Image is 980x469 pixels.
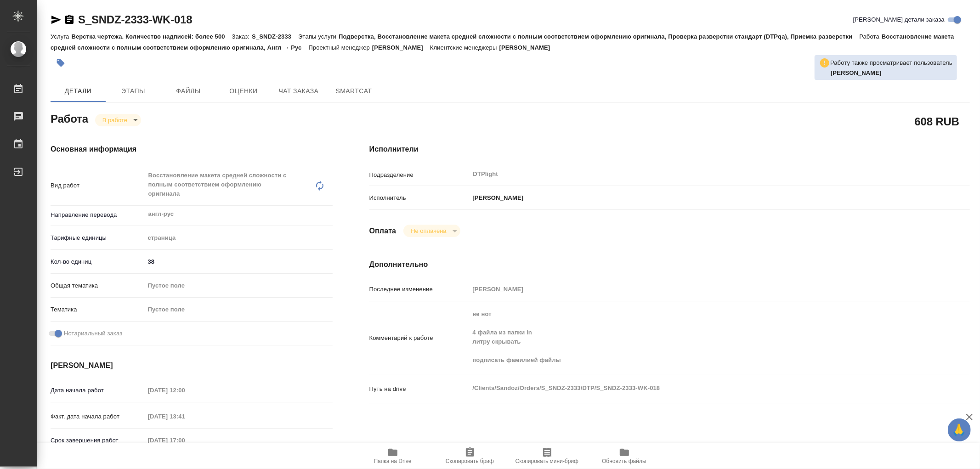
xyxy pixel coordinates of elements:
button: Скопировать ссылку [64,14,75,25]
span: Нотариальный заказ [64,329,122,338]
p: Факт. дата начала работ [51,412,145,421]
div: Пустое поле [145,302,333,317]
span: [PERSON_NAME] детали заказа [853,15,945,24]
p: Подразделение [369,170,470,180]
span: Файлы [166,85,210,97]
p: Срок завершения работ [51,436,145,445]
span: 🙏 [952,420,967,440]
p: Направление перевода [51,210,145,220]
input: Пустое поле [145,384,225,397]
button: В работе [100,116,130,124]
p: Заказ: [232,33,252,40]
p: Исполнитель [369,193,470,203]
p: Вид работ [51,181,145,190]
textarea: /Clients/Sandoz/Orders/S_SNDZ-2333/DTP/S_SNDZ-2333-WK-018 [470,380,920,396]
span: SmartCat [332,85,376,97]
div: страница [145,230,333,246]
p: S_SNDZ-2333 [252,33,298,40]
p: Панькина Анна [831,68,952,78]
button: Не оплачена [408,227,449,235]
h4: Дополнительно [369,259,970,270]
span: Детали [56,85,100,97]
p: Этапы услуги [298,33,339,40]
p: Кол-во единиц [51,257,145,266]
span: Оценки [221,85,266,97]
button: Папка на Drive [354,443,431,469]
div: В работе [95,114,141,126]
h4: [PERSON_NAME] [51,360,333,371]
h2: 608 RUB [915,113,959,129]
textarea: не нот 4 файла из папки in литру скрывать подписать фамилией файлы [470,306,920,368]
h4: Основная информация [51,144,333,155]
span: Скопировать мини-бриф [515,458,578,464]
h4: Оплата [369,226,397,237]
button: Добавить тэг [51,53,71,73]
p: [PERSON_NAME] [470,193,524,203]
p: Тематика [51,305,145,314]
a: S_SNDZ-2333-WK-018 [78,13,192,26]
b: [PERSON_NAME] [831,69,882,76]
p: Верстка чертежа. Количество надписей: более 500 [71,33,232,40]
span: Этапы [111,85,155,97]
button: Скопировать мини-бриф [509,443,586,469]
p: [PERSON_NAME] [499,44,557,51]
p: Подверстка, Восстановление макета средней сложности с полным соответствием оформлению оригинала, ... [339,33,859,40]
p: Последнее изменение [369,285,470,294]
p: Восстановление макета средней сложности с полным соответствием оформлению оригинала, Англ → Рус [51,33,954,51]
button: Скопировать бриф [431,443,509,469]
span: Скопировать бриф [446,458,494,464]
button: 🙏 [948,418,971,441]
div: Пустое поле [148,305,322,314]
div: В работе [403,225,460,237]
p: Клиентские менеджеры [430,44,499,51]
span: Обновить файлы [602,458,646,464]
p: Работа [859,33,882,40]
button: Обновить файлы [586,443,663,469]
button: Скопировать ссылку для ЯМессенджера [51,14,62,25]
input: Пустое поле [470,283,920,296]
div: Пустое поле [148,281,322,290]
div: Пустое поле [145,278,333,294]
span: Чат заказа [277,85,321,97]
input: Пустое поле [145,434,225,447]
input: Пустое поле [145,410,225,423]
p: Работу также просматривает пользователь [830,58,952,68]
p: Комментарий к работе [369,333,470,343]
span: Папка на Drive [374,458,412,464]
p: Тарифные единицы [51,233,145,243]
p: Дата начала работ [51,386,145,395]
p: Путь на drive [369,384,470,394]
input: ✎ Введи что-нибудь [145,255,333,268]
p: Общая тематика [51,281,145,290]
p: Услуга [51,33,71,40]
h4: Исполнители [369,144,970,155]
p: Проектный менеджер [309,44,372,51]
h2: Работа [51,110,88,126]
p: [PERSON_NAME] [372,44,430,51]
